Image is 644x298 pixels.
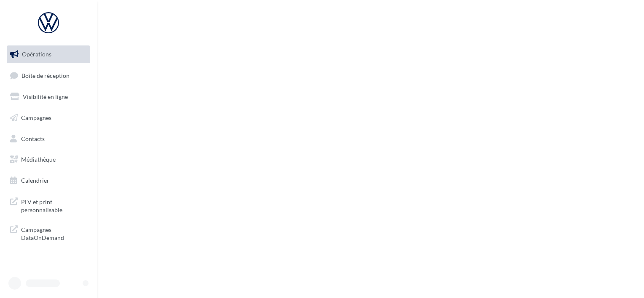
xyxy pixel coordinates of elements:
[21,196,87,214] span: PLV et print personnalisable
[5,109,92,127] a: Campagnes
[21,114,51,121] span: Campagnes
[5,45,92,63] a: Opérations
[5,193,92,218] a: PLV et print personnalisable
[21,72,70,79] span: Boîte de réception
[21,177,49,184] span: Calendrier
[21,224,87,242] span: Campagnes DataOnDemand
[5,88,92,106] a: Visibilité en ligne
[21,156,56,163] span: Médiathèque
[22,51,51,58] span: Opérations
[5,130,92,148] a: Contacts
[5,67,92,85] a: Boîte de réception
[5,151,92,168] a: Médiathèque
[5,221,92,245] a: Campagnes DataOnDemand
[5,172,92,189] a: Calendrier
[21,135,45,142] span: Contacts
[23,93,68,100] span: Visibilité en ligne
